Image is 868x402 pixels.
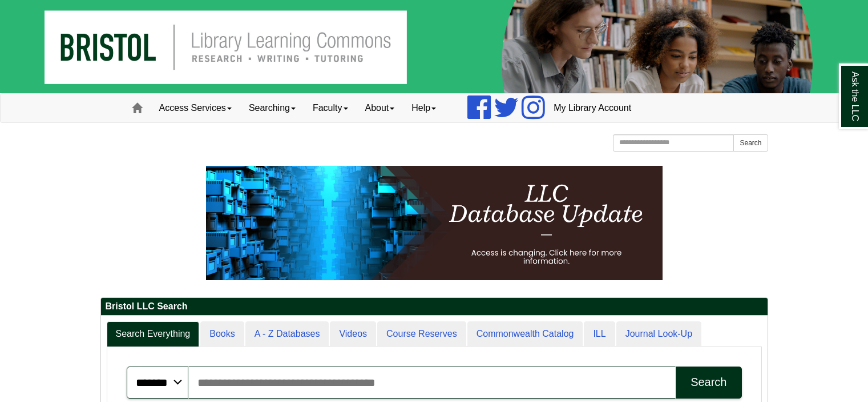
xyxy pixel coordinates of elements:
[584,321,615,347] a: ILL
[200,321,244,347] a: Books
[304,94,357,122] a: Faculty
[467,321,583,347] a: Commonwealth Catalog
[240,94,304,122] a: Searching
[691,376,726,389] div: Search
[545,94,640,122] a: My Library Account
[151,94,240,122] a: Access Services
[733,134,768,152] button: Search
[676,367,741,399] button: Search
[206,166,663,280] img: HTML tutorial
[330,321,376,347] a: Videos
[245,321,329,347] a: A - Z Databases
[403,94,445,122] a: Help
[377,321,466,347] a: Course Reserves
[357,94,403,122] a: About
[101,298,768,316] h2: Bristol LLC Search
[107,321,200,347] a: Search Everything
[616,321,701,347] a: Journal Look-Up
